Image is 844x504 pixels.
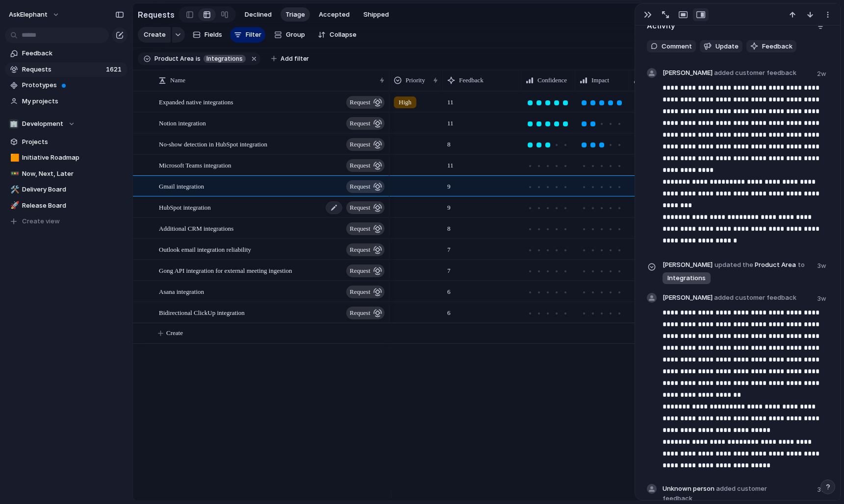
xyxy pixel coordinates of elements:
[144,30,166,40] span: Create
[346,222,384,235] button: request
[663,68,796,78] span: [PERSON_NAME]
[716,42,739,51] span: Update
[350,159,370,172] span: request
[314,27,360,43] button: Collapse
[189,27,226,43] button: Fields
[230,27,265,43] button: Filter
[443,134,455,149] span: 8
[350,96,370,109] span: request
[459,75,484,85] span: Feedback
[662,42,692,51] span: Comment
[443,92,458,107] span: 11
[5,198,128,213] a: 🚀Release Board
[406,75,425,85] span: Priority
[443,176,455,192] span: 9
[346,243,384,256] button: request
[285,10,305,20] span: Triage
[159,307,245,318] span: Bidirectional ClickUp integration
[10,168,17,179] div: 🚥
[319,10,350,20] span: Accepted
[5,214,128,229] button: Create view
[196,54,201,63] span: is
[194,53,203,64] button: is
[537,75,567,85] span: Confidence
[443,282,455,297] span: 6
[314,7,355,22] button: Accepted
[817,259,828,271] span: 3w
[346,138,384,151] button: request
[346,307,384,319] button: request
[159,159,231,170] span: Microsoft Teams integration
[245,10,272,20] span: Declined
[206,54,243,63] span: Integrations
[798,260,805,270] span: to
[9,185,19,194] button: 🛠️
[762,42,793,51] span: Feedback
[350,180,370,193] span: request
[5,182,128,197] a: 🛠️Delivery Board
[22,96,124,106] span: My projects
[443,303,455,318] span: 6
[246,30,261,40] span: Filter
[817,69,828,79] span: 2w
[159,201,211,213] span: HubSpot integration
[667,273,706,283] span: Integrations
[202,53,248,64] button: Integrations
[159,180,204,192] span: Gmail integration
[350,285,370,299] span: request
[363,10,389,20] span: Shipped
[5,78,128,93] a: Prototypes
[817,485,828,495] span: 3w
[346,201,384,214] button: request
[159,264,292,276] span: Gong API integration for external meeting ingestion
[9,119,19,129] div: 🏢
[5,167,128,181] a: 🚥Now, Next, Later
[22,137,124,147] span: Projects
[443,218,455,234] span: 8
[714,293,796,301] span: added customer feedback
[350,201,370,215] span: request
[9,169,19,179] button: 🚥
[5,135,128,149] a: Projects
[9,153,19,163] button: 🟧
[281,54,309,63] span: Add filter
[700,40,742,53] button: Update
[443,261,455,276] span: 7
[159,286,204,297] span: Asana integration
[22,153,124,163] span: Initiative Roadmap
[443,113,458,128] span: 11
[817,294,828,304] span: 3w
[22,201,124,211] span: Release Board
[22,48,124,58] span: Feedback
[346,264,384,277] button: request
[591,75,609,85] span: Impact
[443,197,455,213] span: 9
[443,240,455,255] span: 7
[170,75,185,85] span: Name
[663,260,713,270] span: [PERSON_NAME]
[350,243,370,257] span: request
[10,152,17,164] div: 🟧
[159,243,251,255] span: Outlook email integration reliability
[159,96,233,107] span: Expanded native integrations
[358,7,394,22] button: Shipped
[159,117,206,128] span: Notion integration
[663,293,796,303] span: [PERSON_NAME]
[330,30,357,40] span: Collapse
[10,184,17,195] div: 🛠️
[663,259,811,285] span: Product Area
[138,27,171,43] button: Create
[350,264,370,278] span: request
[9,10,48,20] span: AskElephant
[350,222,370,236] span: request
[715,260,753,270] span: updated the
[399,97,411,107] span: High
[240,7,277,22] button: Declined
[22,65,103,74] span: Requests
[746,40,796,53] button: Feedback
[5,150,128,165] a: 🟧Initiative Roadmap
[4,7,65,23] button: AskElephant
[346,180,384,193] button: request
